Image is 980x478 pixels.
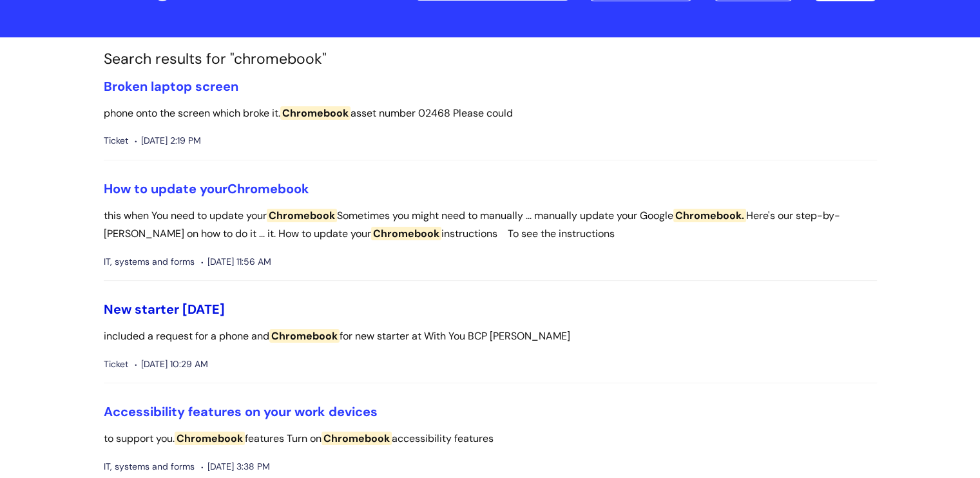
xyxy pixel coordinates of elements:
a: Broken laptop screen [104,78,238,95]
a: Accessibility features on your work devices [104,403,378,420]
span: Chromebook [267,209,337,222]
p: this when You need to update your Sometimes you might need to manually ... manually update your G... [104,207,877,244]
span: Chromebook [227,180,309,197]
span: [DATE] 11:56 AM [201,254,271,270]
p: to support you. features Turn on accessibility features [104,430,877,448]
span: Chromebook [269,329,340,343]
span: Chromebook. [673,209,746,222]
p: phone onto the screen which broke it. asset number 02468 Please could [104,104,877,123]
span: Chromebook [175,432,245,445]
span: Chromebook [371,227,441,240]
span: IT, systems and forms [104,254,195,270]
span: Ticket [104,133,128,149]
p: included a request for a phone and for new starter at With You BCP [PERSON_NAME] [104,327,877,346]
span: Chromebook [322,432,392,445]
h1: Search results for "chromebook" [104,50,877,68]
a: New starter [DATE] [104,301,225,318]
span: [DATE] 2:19 PM [135,133,201,149]
span: Chromebook [280,106,351,120]
span: IT, systems and forms [104,459,195,475]
span: [DATE] 10:29 AM [135,356,208,372]
span: [DATE] 3:38 PM [201,459,270,475]
a: How to update yourChromebook [104,180,309,197]
span: Ticket [104,356,128,372]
